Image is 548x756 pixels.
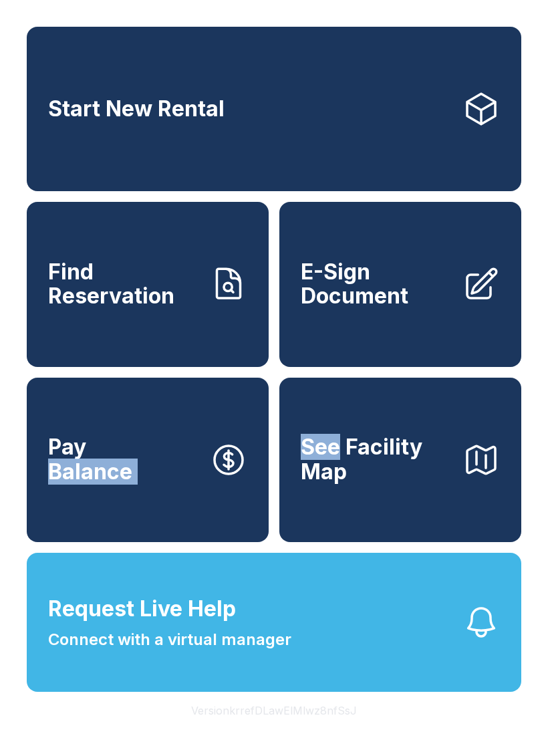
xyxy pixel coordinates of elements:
[301,260,452,309] span: E-Sign Document
[48,628,291,652] span: Connect with a virtual manager
[27,553,521,692] button: Request Live HelpConnect with a virtual manager
[279,378,521,542] button: See Facility Map
[27,27,521,191] a: Start New Rental
[48,435,132,484] span: Pay Balance
[48,593,236,625] span: Request Live Help
[279,202,521,366] a: E-Sign Document
[27,378,269,542] button: PayBalance
[48,260,199,309] span: Find Reservation
[27,202,269,366] a: Find Reservation
[301,435,452,484] span: See Facility Map
[180,692,368,729] button: VersionkrrefDLawElMlwz8nfSsJ
[48,97,225,122] span: Start New Rental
